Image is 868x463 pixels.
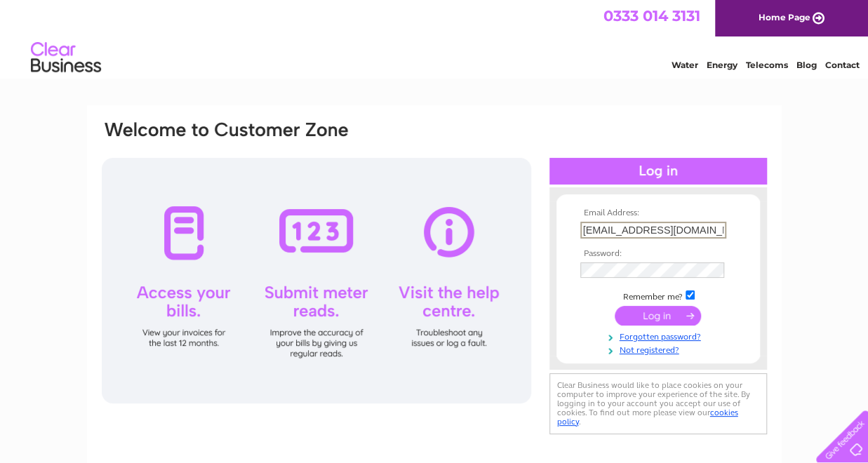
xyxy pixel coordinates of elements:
[549,373,767,434] div: Clear Business would like to place cookies on your computer to improve your experience of the sit...
[603,7,700,25] a: 0333 014 3131
[577,208,740,218] th: Email Address:
[580,329,740,342] a: Forgotten password?
[796,60,817,70] a: Blog
[707,60,737,70] a: Energy
[557,408,738,427] a: cookies policy
[103,8,766,68] div: Clear Business is a trading name of Verastar Limited (registered in [GEOGRAPHIC_DATA] No. 3667643...
[30,36,102,79] img: logo.png
[580,342,740,356] a: Not registered?
[672,60,698,70] a: Water
[746,60,788,70] a: Telecoms
[577,288,740,302] td: Remember me?
[825,60,860,70] a: Contact
[615,306,701,326] input: Submit
[577,249,740,259] th: Password:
